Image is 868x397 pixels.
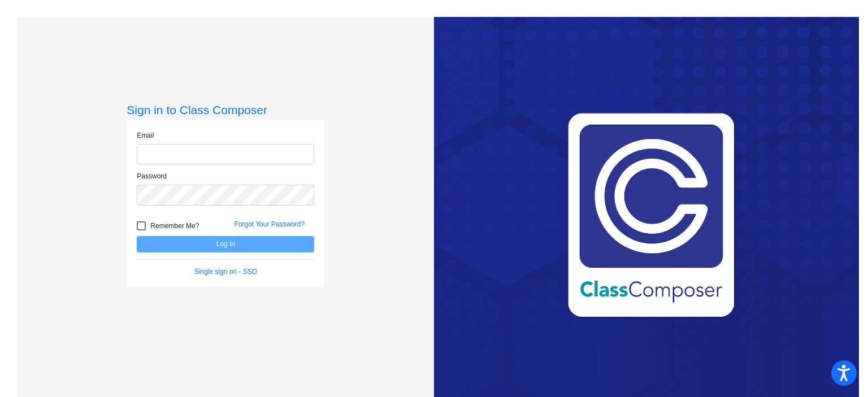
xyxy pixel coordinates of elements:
[234,220,305,228] a: Forgot Your Password?
[150,219,199,233] span: Remember Me?
[137,130,154,141] label: Email
[137,171,167,181] label: Password
[137,236,314,252] button: Log In
[194,268,257,276] a: Single sign on - SSO
[127,103,324,117] h3: Sign in to Class Composer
